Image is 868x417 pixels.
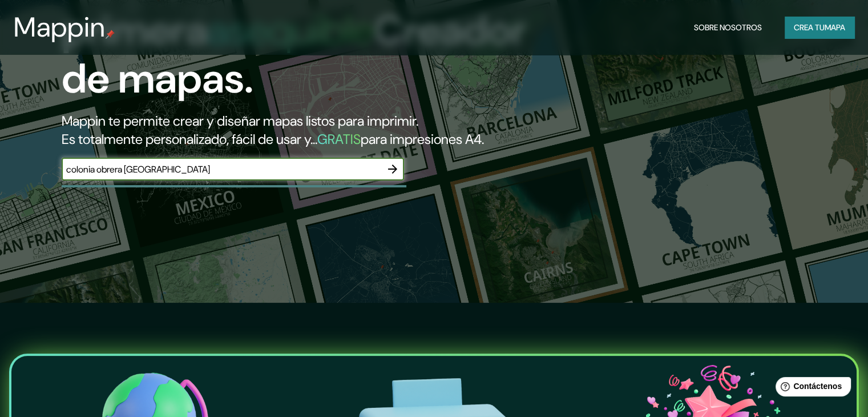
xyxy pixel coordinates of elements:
button: Crea tumapa [785,17,854,38]
font: Crea tu [794,22,825,33]
font: para impresiones A4. [361,130,484,148]
input: Elige tu lugar favorito [62,163,381,176]
img: pin de mapeo [106,30,115,39]
font: Sobre nosotros [694,22,762,33]
font: mapa [825,22,845,33]
font: Mappin [14,9,106,45]
font: Mappin te permite crear y diseñar mapas listos para imprimir. [62,112,418,130]
iframe: Lanzador de widgets de ayuda [766,372,855,404]
font: Es totalmente personalizado, fácil de usar y... [62,130,317,148]
button: Sobre nosotros [689,17,766,38]
font: GRATIS [317,130,361,148]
